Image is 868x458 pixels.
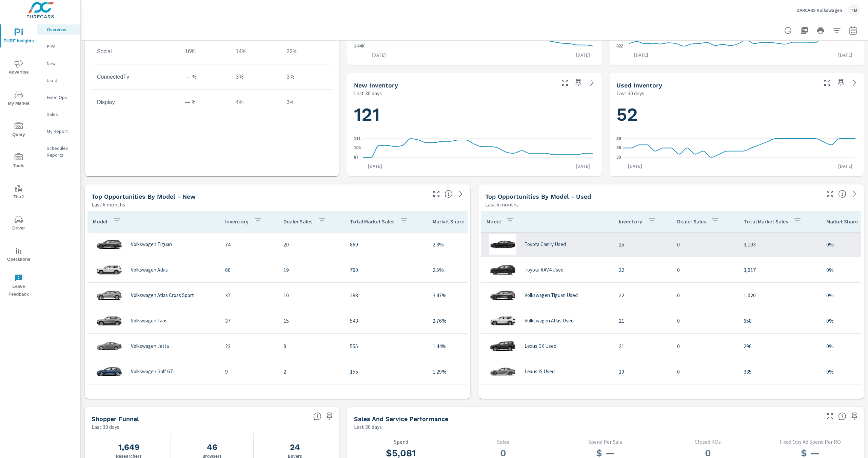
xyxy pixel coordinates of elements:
p: [DATE] [571,163,595,170]
p: 0 [677,367,733,376]
button: Make Fullscreen [559,77,570,88]
p: Model [93,218,107,225]
button: Apply Filters [830,24,844,37]
a: See more details in report [455,188,466,199]
p: Last 6 months [92,200,125,208]
p: 0 [677,291,733,299]
p: Closed ROs [662,439,754,445]
p: 15 [283,317,339,325]
p: Fixed Ops Ad Spend Per RO [764,439,856,445]
p: 20 [283,240,339,248]
text: 111 [354,136,361,141]
img: glamour [489,260,516,280]
div: Used [37,75,80,85]
text: 39 [616,136,621,141]
p: Inventory [225,218,249,225]
div: Scheduled Reports [37,143,80,160]
text: 822 [616,44,623,48]
td: 3% [281,94,332,111]
p: Dealer Sales [677,218,706,225]
p: Sales [47,111,75,118]
p: 74 [225,240,273,248]
p: 2 [283,367,339,376]
img: glamour [96,234,123,255]
button: Print Report [814,24,827,37]
p: 1.44% [433,342,492,350]
div: nav menu [0,20,37,301]
p: 19 [619,367,666,376]
img: glamour [489,285,516,305]
h1: 52 [616,103,857,126]
p: 23 [225,342,273,350]
button: Make Fullscreen [431,188,442,199]
p: 0 [677,342,733,350]
div: TM [848,4,860,16]
h5: Used Inventory [616,82,662,89]
p: Dealer Sales [283,218,312,225]
p: 21 [619,342,666,350]
text: 104 [354,146,361,151]
button: Make Fullscreen [825,188,835,199]
p: 37 [225,317,273,325]
p: Volkswagen Atlas Used [525,318,574,324]
span: Save this to your personalized report [835,77,846,88]
p: 22 [619,266,666,274]
p: Spend [355,439,447,445]
td: 3% [281,68,332,85]
p: 0 [677,240,733,248]
img: glamour [96,361,123,382]
p: Lexus GX Used [525,343,556,349]
div: PIPA [37,41,80,52]
p: 19 [283,266,339,274]
button: Select Date Range [846,24,860,37]
td: 4% [230,94,281,111]
a: See more details in report [849,77,860,88]
p: 37 [225,291,273,299]
p: Last 30 days [354,89,382,97]
span: PURE Insights [2,28,35,45]
h5: Top Opportunities by Model - New [92,193,196,200]
h1: 121 [354,103,595,126]
p: 335 [744,367,815,376]
p: My Report [47,128,75,135]
td: 16% [179,43,230,60]
text: 33 [616,155,621,160]
p: Spend Per Sale [560,439,651,445]
span: Know where every customer is during their purchase journey. View customer activity from first cli... [313,412,321,420]
td: 3% [230,68,281,85]
p: Sales [458,439,549,445]
span: My Market [2,91,35,107]
td: 22% [281,43,332,60]
span: Tier2 [2,184,35,201]
span: Tools [2,153,35,170]
p: Volkswagen Jetta [131,343,169,349]
p: 155 [350,367,422,376]
p: Volkswagen Atlas Cross Sport [131,292,194,298]
span: Driver [2,216,35,232]
p: 2.3% [433,240,492,248]
p: Inventory [619,218,642,225]
span: Save this to your personalized report [324,411,335,422]
p: 2.5% [433,266,492,274]
span: Leave Feedback [2,274,35,298]
p: [DATE] [629,52,653,58]
span: Find the biggest opportunities within your model lineup by seeing how each model is selling in yo... [838,190,846,198]
p: 0 [677,317,733,325]
h5: Sales and Service Performance [354,415,448,422]
p: Total Market Sales [744,218,788,225]
p: New [47,60,75,67]
td: — % [179,94,230,111]
p: 543 [350,317,422,325]
p: 9 [225,367,273,376]
div: My Report [37,126,80,136]
h5: Shopper Funnel [92,415,139,422]
p: 760 [350,266,422,274]
td: Display [92,94,179,111]
p: 869 [350,240,422,248]
p: [DATE] [833,52,857,58]
p: Scheduled Reports [47,145,75,158]
img: glamour [489,336,516,356]
a: See more details in report [587,77,597,88]
p: 1,020 [744,291,815,299]
p: Lexus IS Used [525,369,555,375]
